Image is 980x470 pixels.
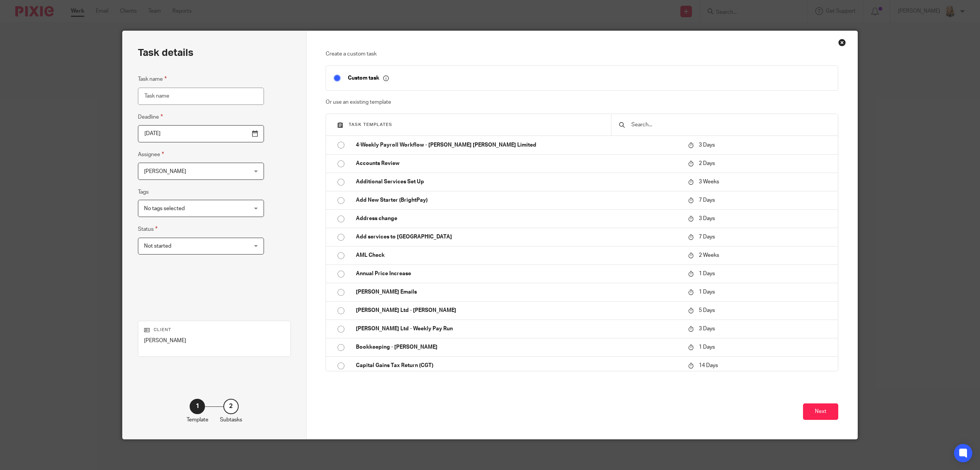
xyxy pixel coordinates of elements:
[144,327,285,333] p: Client
[699,216,715,221] span: 3 Days
[223,399,239,414] div: 2
[356,196,681,204] p: Add New Starter (BrightPay)
[699,161,715,166] span: 2 Days
[138,125,264,142] input: Pick a date
[144,169,186,174] span: [PERSON_NAME]
[356,270,681,277] p: Annual Price Increase
[356,215,681,222] p: Address change
[356,178,681,186] p: Additional Services Set Up
[356,141,681,149] p: 4-Weekly Payroll Workflow - [PERSON_NAME] [PERSON_NAME] Limited
[138,75,167,83] label: Task name
[349,122,392,127] span: Task templates
[699,271,715,276] span: 1 Days
[699,326,715,331] span: 3 Days
[699,363,718,368] span: 14 Days
[356,325,681,333] p: [PERSON_NAME] Ltd - Weekly Pay Run
[356,251,681,259] p: AML Check
[699,179,719,184] span: 3 Weeks
[326,98,839,106] p: Or use an existing template
[699,142,715,148] span: 3 Days
[187,416,208,424] p: Template
[138,225,157,233] label: Status
[699,344,715,350] span: 1 Days
[356,160,681,167] p: Accounts Review
[356,288,681,296] p: [PERSON_NAME] Emails
[138,113,163,121] label: Deadline
[356,362,681,369] p: Capital Gains Tax Return (CGT)
[699,253,719,258] span: 2 Weeks
[699,308,715,313] span: 5 Days
[356,233,681,241] p: Add services to [GEOGRAPHIC_DATA]
[356,343,681,351] p: Bookkeeping - [PERSON_NAME]
[190,399,205,414] div: 1
[838,39,846,46] div: Close this dialog window
[144,243,171,249] span: Not started
[699,289,715,295] span: 1 Days
[138,46,193,59] h2: Task details
[699,197,715,203] span: 7 Days
[138,188,149,196] label: Tags
[631,121,830,129] input: Search...
[356,307,681,314] p: [PERSON_NAME] Ltd - [PERSON_NAME]
[220,416,242,424] p: Subtasks
[138,150,164,159] label: Assignee
[699,234,715,240] span: 7 Days
[803,403,838,420] button: Next
[138,88,264,105] input: Task name
[348,75,389,82] p: Custom task
[144,206,185,211] span: No tags selected
[326,50,839,58] p: Create a custom task
[144,337,285,344] p: [PERSON_NAME]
